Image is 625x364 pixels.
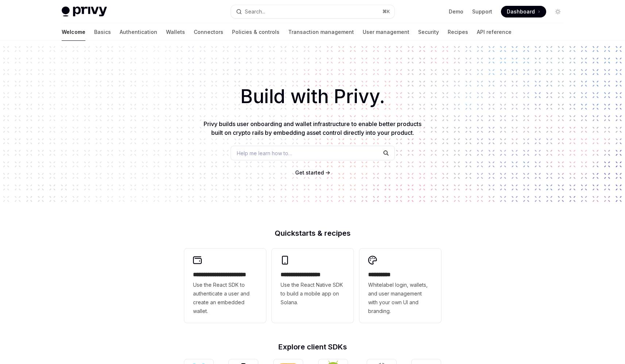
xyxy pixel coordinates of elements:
span: Use the React SDK to authenticate a user and create an embedded wallet. [193,281,257,316]
div: Search... [245,7,265,16]
a: User management [363,23,409,41]
a: Welcome [62,23,85,41]
span: Dashboard [507,8,535,15]
button: Open search [231,5,394,18]
span: Privy builds user onboarding and wallet infrastructure to enable better products built on crypto ... [204,120,421,136]
span: Use the React Native SDK to build a mobile app on Solana. [281,281,345,307]
a: Connectors [194,23,223,41]
a: **** **** **** ***Use the React Native SDK to build a mobile app on Solana. [272,248,354,323]
span: Get started [295,169,324,176]
a: Basics [94,23,111,41]
h2: Explore client SDKs [184,343,441,351]
button: Toggle dark mode [552,6,564,17]
a: Transaction management [288,23,354,41]
h1: Build with Privy. [12,82,613,111]
span: ⌘ K [382,9,390,15]
a: Demo [449,8,463,15]
span: Whitelabel login, wallets, and user management with your own UI and branding. [368,281,432,316]
a: Support [472,8,492,15]
h2: Quickstarts & recipes [184,230,441,237]
a: Policies & controls [232,23,279,41]
a: Security [418,23,439,41]
a: Recipes [448,23,468,41]
a: API reference [477,23,512,41]
a: Authentication [120,23,157,41]
a: **** *****Whitelabel login, wallets, and user management with your own UI and branding. [359,248,441,323]
a: Get started [295,169,324,176]
a: Dashboard [501,6,546,17]
img: light logo [62,7,107,17]
span: Help me learn how to… [237,149,292,157]
a: Wallets [166,23,185,41]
